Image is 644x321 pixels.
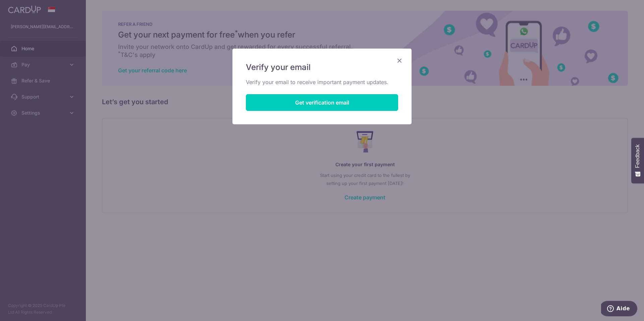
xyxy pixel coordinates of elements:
[635,144,641,168] span: Feedback
[601,301,637,318] iframe: Ouvre un widget dans lequel vous pouvez trouver plus d’informations
[395,57,404,65] button: Close
[631,138,644,183] button: Feedback - Show survey
[246,78,398,86] p: Verify your email to receive important payment updates.
[246,94,398,111] button: Get verification email
[246,62,311,73] span: Verify your email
